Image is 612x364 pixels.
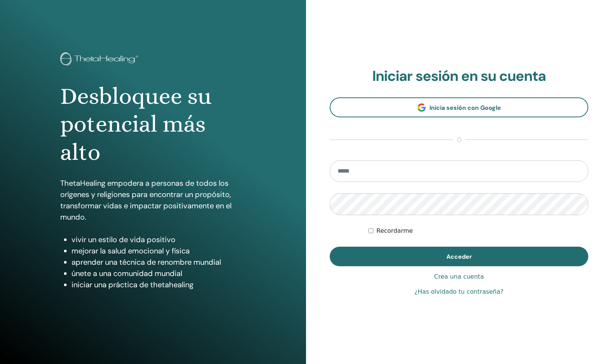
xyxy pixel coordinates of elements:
div: Mantenerme autenticado indefinidamente o hasta cerrar la sesión manualmente [368,226,588,235]
a: ¿Has olvidado tu contraseña? [414,287,503,296]
li: mejorar la salud emocional y física [72,245,245,256]
li: únete a una comunidad mundial [72,268,245,279]
li: iniciar una práctica de thetahealing [72,279,245,290]
p: ThetaHealing empodera a personas de todos los orígenes y religiones para encontrar un propósito, ... [60,177,245,223]
li: aprender una técnica de renombre mundial [72,256,245,268]
h2: Iniciar sesión en su cuenta [330,68,588,85]
li: vivir un estilo de vida positivo [72,234,245,245]
a: Inicia sesión con Google [330,97,588,117]
h1: Desbloquee su potencial más alto [60,82,245,166]
span: Acceder [446,253,472,261]
a: Crea una cuenta [434,272,484,281]
span: o [453,135,465,144]
span: Inicia sesión con Google [429,104,501,112]
button: Acceder [330,247,588,266]
label: Recordarme [376,226,413,235]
